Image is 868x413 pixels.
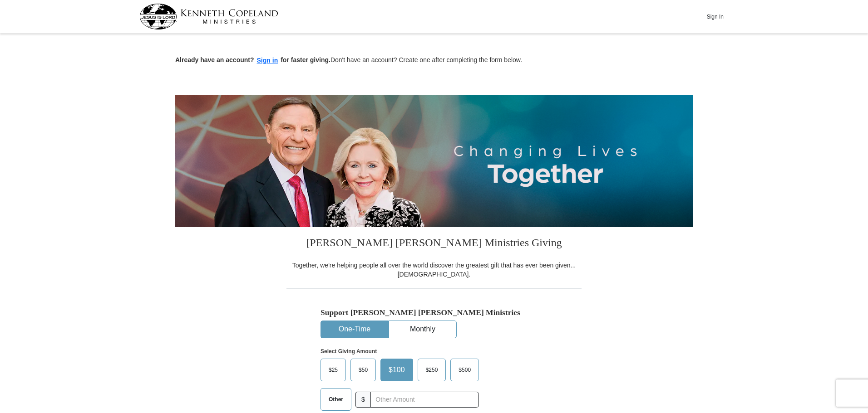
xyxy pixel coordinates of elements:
[389,321,456,338] button: Monthly
[324,393,348,406] span: Other
[286,261,582,279] div: Together, we're helping people all over the world discover the greatest gift that has ever been g...
[321,321,388,338] button: One-Time
[286,227,582,261] h3: [PERSON_NAME] [PERSON_NAME] Ministries Giving
[254,55,281,66] button: Sign in
[355,392,371,408] span: $
[321,308,547,317] h5: Support [PERSON_NAME] [PERSON_NAME] Ministries
[139,4,278,29] img: kcm-header-logo.svg
[421,363,443,377] span: $250
[324,363,342,377] span: $25
[454,363,475,377] span: $500
[175,55,693,66] p: Don't have an account? Create one after completing the form below.
[175,56,330,63] strong: Already have an account? for faster giving.
[370,392,479,408] input: Other Amount
[701,10,729,24] button: Sign In
[321,348,377,355] strong: Select Giving Amount
[384,363,409,377] span: $100
[354,363,372,377] span: $50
